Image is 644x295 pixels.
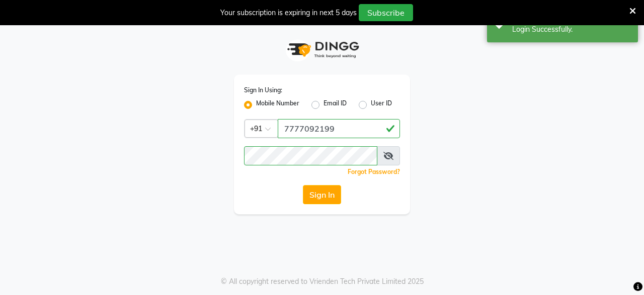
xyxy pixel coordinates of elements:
[220,8,357,18] div: Your subscription is expiring in next 5 days
[278,119,400,138] input: Username
[348,168,400,175] a: Forgot Password?
[512,24,630,35] div: Login Successfully.
[359,4,413,21] button: Subscribe
[256,99,299,111] label: Mobile Number
[282,35,362,65] img: logo1.svg
[371,99,392,111] label: User ID
[303,185,341,204] button: Sign In
[244,86,282,95] label: Sign In Using:
[244,146,377,165] input: Username
[324,99,347,111] label: Email ID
